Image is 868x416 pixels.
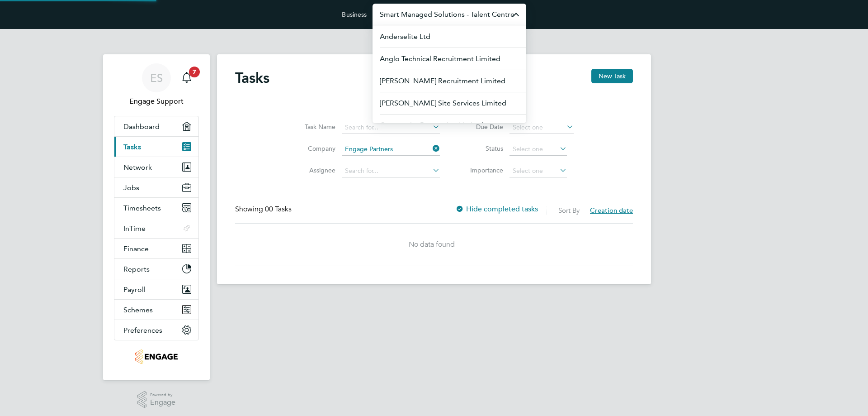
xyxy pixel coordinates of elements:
[235,205,293,214] div: Showing
[114,320,198,340] button: Preferences
[150,399,175,406] span: Engage
[114,177,198,197] button: Jobs
[235,69,269,87] h2: Tasks
[265,205,292,214] span: 00 Tasks
[150,72,163,84] span: ES
[114,63,199,107] a: ESEngage Support
[509,121,574,134] input: Select one
[380,120,484,131] span: Community Resourcing Limited
[380,53,500,64] span: Anglo Technical Recruitment Limited
[295,166,335,174] label: Assignee
[114,279,198,299] button: Payroll
[123,265,150,273] span: Reports
[123,183,139,192] span: Jobs
[114,218,198,238] button: InTime
[123,244,149,253] span: Finance
[123,326,162,335] span: Preferences
[114,137,198,157] a: Tasks
[123,204,161,212] span: Timesheets
[123,143,141,151] span: Tasks
[342,10,367,19] label: Business
[380,98,506,109] span: [PERSON_NAME] Site Services Limited
[295,123,335,131] label: Task Name
[462,123,503,131] label: Due Date
[380,76,505,86] span: [PERSON_NAME] Recruitment Limited
[509,165,567,177] input: Select one
[509,143,567,156] input: Select one
[590,206,633,215] span: Creation date
[135,349,177,364] img: talentcentresms-logo-retina.png
[380,31,430,42] span: Anderselite Ltd
[114,349,199,364] a: Go to home page
[114,116,198,136] a: Dashboard
[150,391,175,399] span: Powered by
[591,69,633,83] button: New Task
[123,224,146,233] span: InTime
[114,239,198,258] button: Finance
[103,54,210,380] nav: Main navigation
[342,143,440,156] input: Search for...
[342,165,440,177] input: Search for...
[462,166,503,174] label: Importance
[123,306,153,314] span: Schemes
[123,285,146,294] span: Payroll
[178,63,196,92] a: 7
[114,198,198,218] button: Timesheets
[123,122,160,131] span: Dashboard
[123,163,152,172] span: Network
[342,121,440,134] input: Search for...
[114,259,198,279] button: Reports
[558,206,580,215] label: Sort By
[235,240,628,249] div: No data found
[462,144,503,153] label: Status
[189,67,200,77] span: 7
[295,144,335,153] label: Company
[455,205,538,214] label: Hide completed tasks
[114,157,198,177] button: Network
[114,300,198,320] button: Schemes
[114,96,199,107] span: Engage Support
[137,391,176,408] a: Powered byEngage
